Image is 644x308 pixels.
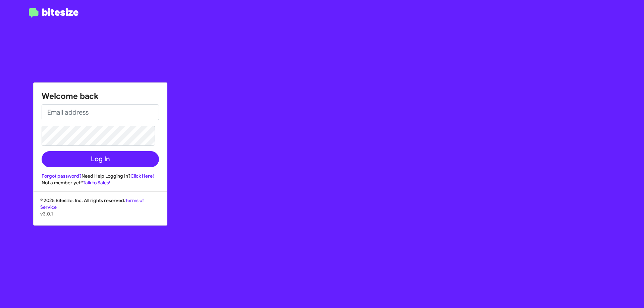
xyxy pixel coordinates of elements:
[34,197,167,225] div: © 2025 Bitesize, Inc. All rights reserved.
[42,91,159,102] h1: Welcome back
[42,179,159,186] div: Not a member yet?
[42,151,159,167] button: Log In
[42,104,159,120] input: Email address
[83,180,110,186] a: Talk to Sales!
[130,173,154,179] a: Click Here!
[42,173,159,179] div: Need Help Logging In?
[42,173,82,179] a: Forgot password?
